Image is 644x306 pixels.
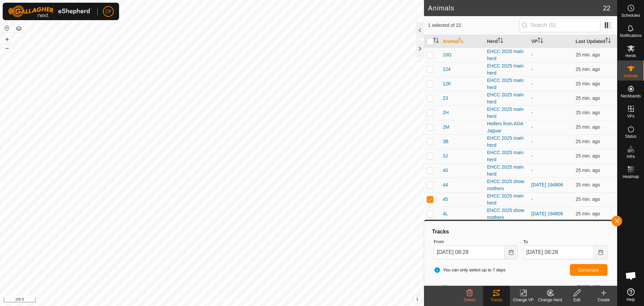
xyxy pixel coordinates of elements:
app-display-virtual-paddock-transition: - [531,196,533,202]
span: Delete [464,298,476,302]
span: 40 [443,167,448,174]
a: [DATE] 194806 [531,182,563,187]
span: VPs [627,114,634,118]
button: Choose Date [594,245,607,259]
p-sorticon: Activate to sort [538,39,543,44]
button: Reset Map [3,24,11,32]
a: Privacy Policy [185,297,211,303]
span: Sep 12, 2025, 8:02 AM [576,52,600,57]
span: Neckbands [621,94,641,98]
h2: Animals [428,4,603,12]
div: EHCC 2025 main herd [487,62,526,77]
th: Animal [440,35,484,48]
span: CF [105,8,112,15]
div: EHCC 2025 main herd [487,106,526,120]
div: EHCC 2025 main herd [487,192,526,207]
div: Edit [563,297,590,303]
span: i [417,296,418,302]
span: Heatmap [623,175,639,179]
span: 2H [443,109,449,116]
input: Search (S) [519,18,600,32]
div: EHCC 2025 show mothers [487,178,526,192]
span: 10G [443,51,451,58]
p-sorticon: Activate to sort [433,39,439,44]
div: EHCC 2025 main herd [487,91,526,105]
button: Choose Date [504,245,518,259]
button: – [3,44,11,52]
span: Schedules [621,13,640,17]
button: Generate [570,264,607,276]
span: Sep 12, 2025, 8:02 AM [576,124,600,130]
p-sorticon: Activate to sort [498,39,503,44]
span: 44 [443,181,448,188]
div: Tracks [431,228,610,236]
span: Animals [624,74,638,78]
app-display-virtual-paddock-transition: - [531,95,533,101]
app-display-virtual-paddock-transition: - [531,110,533,115]
button: i [414,296,421,303]
span: Sep 12, 2025, 8:02 AM [576,182,600,187]
span: Sep 12, 2025, 8:02 AM [576,95,600,101]
span: Status [625,134,636,138]
th: Last Updated [573,35,617,48]
span: Generate [578,267,599,273]
span: Sep 12, 2025, 8:02 AM [576,81,600,86]
p-sorticon: Activate to sort [459,39,464,44]
span: Sep 12, 2025, 8:02 AM [576,168,600,173]
span: 124 [443,66,450,73]
span: Sep 12, 2025, 8:03 AM [576,196,600,202]
span: 45 [443,196,448,203]
app-display-virtual-paddock-transition: - [531,139,533,144]
div: EHCC 2025 main herd [487,135,526,149]
span: You can only select up to 7 days [434,267,505,273]
span: 12K [443,80,451,87]
div: Open chat [621,266,641,286]
a: [DATE] 194806 [531,211,563,216]
span: 1 selected of 22 [428,22,519,29]
label: To [523,238,607,245]
app-display-virtual-paddock-transition: - [531,81,533,86]
app-display-virtual-paddock-transition: - [531,124,533,130]
span: 3J [443,152,448,160]
span: Notifications [620,34,642,38]
app-display-virtual-paddock-transition: - [531,67,533,72]
span: Help [627,298,635,302]
a: Contact Us [219,297,238,303]
div: EHCC 2025 main herd [487,164,526,178]
th: Herd [484,35,529,48]
label: From [434,238,518,245]
th: VP [529,35,573,48]
div: Change Herd [537,297,563,303]
div: EHCC 2025 main herd [487,48,526,62]
span: 23 [443,95,448,102]
a: Help [618,286,644,304]
span: Sep 12, 2025, 8:03 AM [576,67,600,72]
img: Gallagher Logo [8,5,92,17]
span: Sep 12, 2025, 8:02 AM [576,110,600,115]
app-display-virtual-paddock-transition: - [531,52,533,57]
div: EHCC 2025 main herd [487,149,526,163]
div: Heifers from ADA Jaguar [487,120,526,134]
div: EHCC 2025 show mothers [487,207,526,221]
span: Sep 12, 2025, 8:02 AM [576,153,600,159]
app-display-virtual-paddock-transition: - [531,153,533,159]
app-display-virtual-paddock-transition: - [531,168,533,173]
span: Herds [625,54,636,58]
span: Sep 12, 2025, 8:02 AM [576,139,600,144]
span: 4L [443,210,448,217]
p-sorticon: Activate to sort [605,39,611,44]
span: Sep 12, 2025, 8:02 AM [576,211,600,216]
div: EHCC 2025 main herd [487,77,526,91]
button: Map Layers [15,25,23,33]
span: 22 [603,3,610,13]
div: Tracks [483,297,510,303]
span: 2M [443,124,449,131]
div: Change VP [510,297,537,303]
button: + [3,35,11,43]
span: 3B [443,138,448,145]
span: Infra [627,155,635,159]
div: Create [590,297,617,303]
